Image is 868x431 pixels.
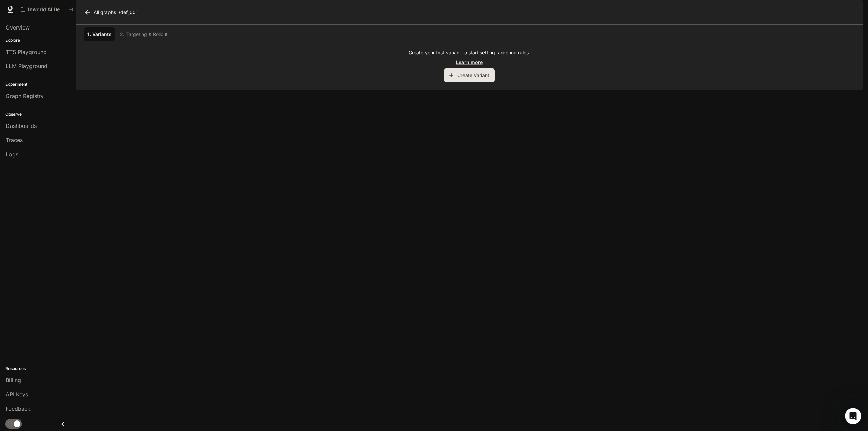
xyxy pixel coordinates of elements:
[444,68,495,82] button: Create Variant
[28,7,66,13] p: Inworld AI Demos
[84,27,854,41] div: lab API tabs example
[84,27,115,41] a: 1. Variants
[119,9,138,16] p: / def_001
[456,59,483,66] a: Learn more
[409,49,530,56] p: Create your first variant to start setting targeting rules.
[845,408,861,424] iframe: Intercom live chat
[18,3,77,16] button: All workspaces
[83,5,119,19] a: All graphs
